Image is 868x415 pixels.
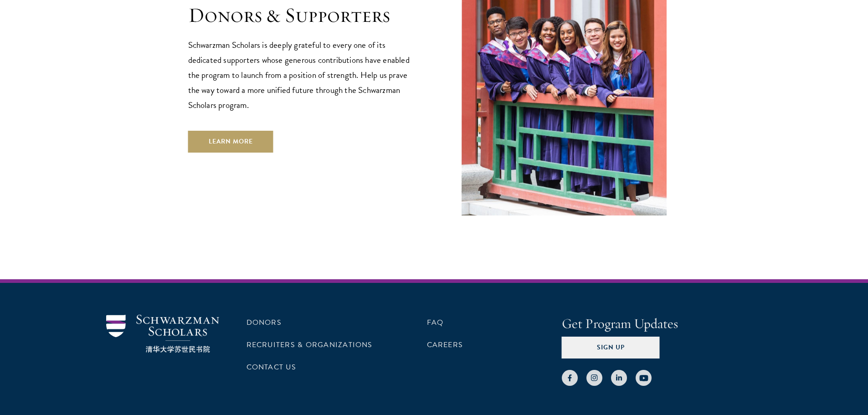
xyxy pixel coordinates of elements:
p: Schwarzman Scholars is deeply grateful to every one of its dedicated supporters whose generous co... [188,37,416,113]
h4: Get Program Updates [562,315,762,333]
a: Careers [427,339,463,350]
a: Contact Us [247,362,296,373]
a: Donors [247,317,282,328]
h1: Donors & Supporters [188,3,416,28]
a: Recruiters & Organizations [247,339,373,350]
img: Schwarzman Scholars [106,315,219,353]
a: FAQ [427,317,444,328]
button: Sign Up [562,337,660,359]
a: Learn More [188,131,273,153]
